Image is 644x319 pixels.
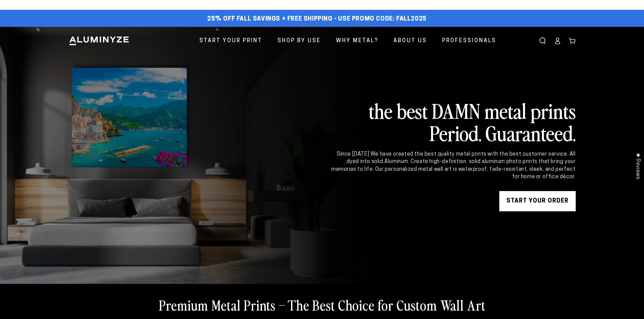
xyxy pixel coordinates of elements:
[194,32,267,50] a: Start Your Print
[631,147,644,185] div: Click to open Judge.me floating reviews tab
[278,36,321,46] span: Shop By Use
[442,36,496,46] span: Professionals
[331,32,383,50] a: Why Metal?
[393,36,427,46] span: About Us
[199,36,262,46] span: Start Your Print
[207,16,427,23] span: 25% off FALL Savings + Free Shipping - Use Promo Code: FALL2025
[330,99,576,144] h2: the best DAMN metal prints Period. Guaranteed.
[330,151,576,181] div: Since [DATE] We have created the best quality metal prints with the best customer service. All dy...
[272,32,326,50] a: Shop By Use
[499,191,576,211] a: START YOUR Order
[437,32,501,50] a: Professionals
[388,32,432,50] a: About Us
[336,36,378,46] span: Why Metal?
[69,36,129,46] img: Aluminyze
[535,33,550,48] summary: Search our site
[159,296,485,314] h2: Premium Metal Prints – The Best Choice for Custom Wall Art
